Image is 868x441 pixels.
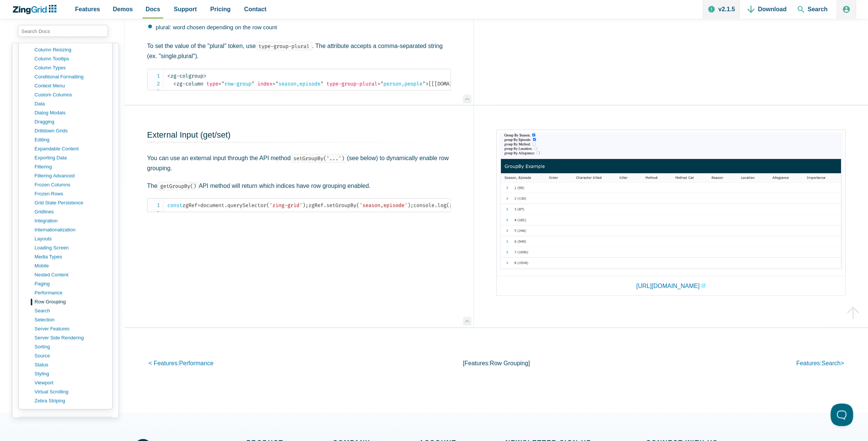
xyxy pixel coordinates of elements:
span: Features [75,4,100,14]
span: ( [266,202,269,208]
a: search [35,306,106,315]
span: zg-colgroup [167,72,203,79]
a: selection [35,315,106,324]
span: " [380,80,383,87]
li: plural: word chosen depending on the row count [148,22,451,31]
span: ( [356,202,359,208]
iframe: Toggle Customer Support [830,403,853,426]
span: < [167,72,170,79]
a: paging [35,279,106,288]
a: zebra striping [35,396,106,405]
span: zg-column [173,80,203,87]
p: The API method will return which indices have row grouping enabled. [147,180,451,190]
a: nested content [35,270,106,279]
a: virtual scrolling [35,387,106,396]
code: type-group-plural [256,42,312,50]
span: querySelector [227,202,266,208]
a: External Input (get/set) [147,130,231,139]
a: source [35,351,106,360]
a: context menu [35,81,106,90]
span: = [377,80,380,87]
span: search [821,360,841,366]
a: filtering advanced [35,171,106,180]
a: status [35,360,106,369]
a: layouts [35,234,106,243]
span: Contact [244,4,267,14]
span: Support [174,4,197,14]
span: performance [179,360,213,366]
a: ZingChart Logo. Click to return to the homepage [12,5,60,14]
a: styling [35,369,106,378]
span: < [173,80,176,87]
span: = [272,80,275,87]
span: type-group-plural [326,80,377,87]
a: custom columns [35,90,106,99]
a: < features:performance [149,360,213,366]
span: " [275,80,278,87]
a: drilldown grids [35,126,106,135]
a: [URL][DOMAIN_NAME] [636,280,706,291]
span: . [224,202,227,208]
a: exporting data [35,153,106,162]
a: dialog modals [35,108,106,117]
a: conditional formatting [35,72,106,81]
span: const [167,202,182,208]
a: gridlines [35,207,106,216]
a: performance [35,288,106,297]
span: log [437,202,446,208]
a: column resizing [35,45,106,54]
a: server features [35,324,106,333]
span: ; [410,202,413,208]
span: " [320,80,323,87]
a: column types [35,63,106,72]
a: loading screen [35,243,106,252]
span: . [434,202,437,208]
span: ) [407,202,410,208]
a: filtering [35,162,106,171]
span: season,episode [272,80,323,87]
span: = [197,202,200,208]
span: setGroupBy [326,202,356,208]
span: ; [305,202,308,208]
span: = [218,80,221,87]
span: Demos [113,4,133,14]
span: type [206,80,218,87]
span: index [257,80,272,87]
a: server side rendering [35,333,106,342]
span: row grouping [490,360,528,366]
code: zgRef document zgRef console zgRef [167,201,451,209]
span: > [203,72,206,79]
code: [[[DOMAIN_NAME]]] -- [[group.count]] [[group.plural]] ... [167,72,451,87]
code: setGroupBy('...') [291,154,347,162]
a: frozen rows [35,189,106,198]
p: [features: ] [380,358,612,368]
span: ) [302,202,305,208]
a: internationalization [35,225,106,234]
a: features:search> [796,360,844,366]
span: " [422,80,425,87]
span: row-group [218,80,254,87]
a: media types [35,252,106,261]
span: " [221,80,224,87]
code: getGroupBy() [158,181,199,190]
a: frozen columns [35,180,106,189]
a: grid state persistence [35,198,106,207]
span: person,people [377,80,425,87]
a: mobile [35,261,106,270]
span: " [251,80,254,87]
a: column tooltips [35,54,106,63]
a: sorting [35,342,106,351]
a: integration [35,216,106,225]
a: dragging [35,117,106,126]
a: expandable content [35,144,106,153]
span: Pricing [210,4,231,14]
span: 'season,episode' [359,202,407,208]
span: 'zing-grid' [269,202,302,208]
p: You can use an external input through the API method (see below) to dynamically enable row grouping. [147,153,451,173]
a: row grouping [35,297,106,306]
input: search input [18,25,108,37]
span: ( [446,202,449,208]
span: > [425,80,428,87]
a: editing [35,135,106,144]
